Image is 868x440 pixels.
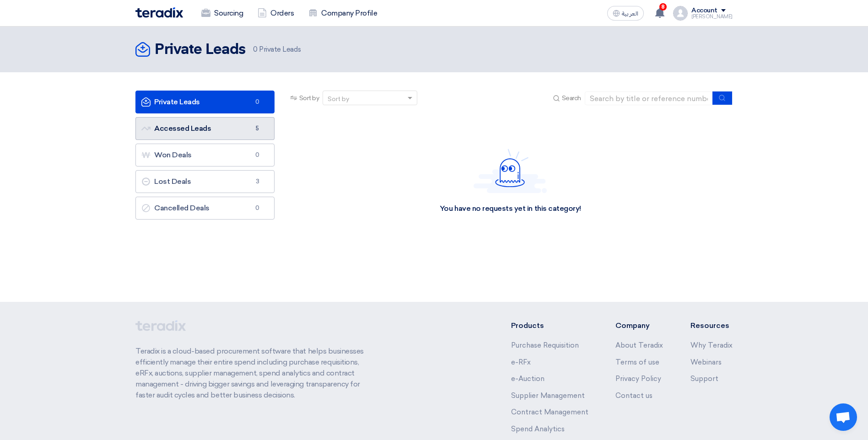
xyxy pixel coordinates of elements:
[615,392,652,400] a: Contact us
[252,204,263,213] span: 0
[615,341,663,349] a: About Teradix
[511,320,588,331] li: Products
[135,170,275,193] a: Lost Deals3
[252,150,263,160] span: 0
[252,124,263,133] span: 5
[253,44,301,55] span: Private Leads
[328,94,349,104] div: Sort by
[585,91,713,105] input: Search by title or reference number
[135,197,275,220] a: Cancelled Deals0
[301,3,384,23] a: Company Profile
[155,41,246,59] h2: Private Leads
[830,403,857,431] a: Open chat
[615,375,661,383] a: Privacy Policy
[474,149,547,193] img: Hello
[690,341,733,349] a: Why Teradix
[562,93,581,103] span: Search
[511,358,531,366] a: e-RFx
[511,392,585,400] a: Supplier Management
[607,6,644,21] button: العربية
[135,346,374,401] p: Teradix is a cloud-based procurement software that helps businesses efficiently manage their enti...
[659,3,667,11] span: 8
[615,320,663,331] li: Company
[691,14,733,19] div: [PERSON_NAME]
[511,375,545,383] a: e-Auction
[250,3,301,23] a: Orders
[194,3,250,23] a: Sourcing
[440,204,581,214] div: You have no requests yet in this category!
[690,375,718,383] a: Support
[511,408,588,416] a: Contract Management
[622,11,638,17] span: العربية
[511,341,579,349] a: Purchase Requisition
[135,7,183,18] img: Teradix logo
[135,144,275,166] a: Won Deals0
[299,93,319,103] span: Sort by
[673,6,688,21] img: profile_test.png
[252,97,263,107] span: 0
[253,45,258,54] span: 0
[135,117,275,140] a: Accessed Leads5
[690,320,733,331] li: Resources
[691,7,717,15] div: Account
[690,358,722,366] a: Webinars
[252,177,263,186] span: 3
[511,425,565,433] a: Spend Analytics
[615,358,659,366] a: Terms of use
[135,91,275,113] a: Private Leads0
